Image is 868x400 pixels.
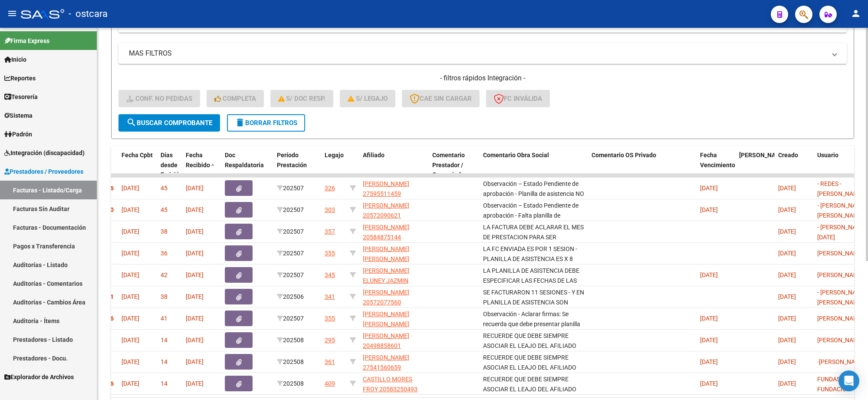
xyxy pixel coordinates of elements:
span: RECUERDE QUE DEBE SIEMPRE ASOCIAR EL LEAJO DEL AFILIADO [483,376,576,393]
span: [DATE] [186,293,204,300]
button: Completa [207,90,264,107]
span: Días desde Emisión [161,152,183,179]
span: 202507 [277,250,304,257]
div: 303 [325,205,335,215]
datatable-header-cell: Fecha Recibido [182,146,221,194]
span: [DATE] [186,315,204,322]
span: Afiliado [363,152,385,159]
span: [PERSON_NAME] [PERSON_NAME] 23556077614 [363,245,409,272]
span: [DATE] [122,358,139,365]
span: S/ legajo [348,95,388,102]
span: [DATE] [700,358,718,365]
div: 355 [325,248,335,258]
span: Fecha Cpbt [122,152,153,159]
span: Borrar Filtros [235,119,297,127]
span: Inicio [4,55,26,64]
span: [DATE] [700,206,718,213]
span: Comentario OS Privado [592,152,656,159]
span: LA FC ENVIADA ES POR 1 SESION - PLANILLA DE ASISTENCIA ES X 8 SESIONES - DEBERIA ANULAR FC Y EMIT... [483,245,578,282]
span: - [PERSON_NAME] [PERSON_NAME] [817,202,867,219]
span: LA PLANILLA DE ASISTENCIA DEBE ESPECIFICAR LAS FECHAS DE LAS SESIONES - REFORMULAR - DEBE INFORMA... [483,267,584,314]
span: 202507 [277,185,304,192]
span: 14 [161,337,168,344]
span: [DATE] [122,315,139,322]
span: Observación – Estado Pendiente de aprobación - Falta planilla de asistencia: Se recuerda que debe... [483,202,583,298]
span: Comentario Prestador / Gerenciador [432,152,467,179]
span: 202507 [277,315,304,322]
span: SE FACTURARON 11 SESIONES - Y EN PLANILLA DE ASISTENCIA SON [DEMOGRAPHIC_DATA] LAS SESIONES - SE ... [483,289,584,325]
datatable-header-cell: Doc Respaldatoria [221,146,273,194]
span: Fecha Recibido [186,152,210,169]
span: [DATE] [778,380,796,387]
span: -[PERSON_NAME] [817,358,865,365]
div: 295 [325,335,335,345]
span: 14 [161,358,168,365]
span: [DATE] [778,271,796,278]
span: Período Prestación [277,152,307,169]
span: [DATE] [122,293,139,300]
span: [DATE] [778,293,796,300]
span: [DATE] [186,358,204,365]
span: [DATE] [778,250,796,257]
span: 202506 [277,293,304,300]
span: [PERSON_NAME] 20572090621 [363,202,409,219]
span: 202507 [277,271,304,278]
span: [DATE] [186,380,204,387]
h4: - filtros rápidos Integración - [118,73,847,83]
span: Completa [214,95,256,102]
span: [PERSON_NAME] [817,315,864,322]
button: CAE SIN CARGAR [402,90,480,107]
datatable-header-cell: Afiliado [359,146,429,194]
span: [DATE] [122,337,139,344]
span: 202508 [277,380,304,387]
button: Conf. no pedidas [118,90,200,107]
span: [DATE] [778,185,796,192]
span: [DATE] [778,358,796,365]
datatable-header-cell: Creado [775,146,814,194]
span: Observación – Estado Pendiente de aprobación - Planilla de asistencia NO LEGIBLE: Se recuerda que... [483,180,584,276]
mat-icon: delete [235,117,245,128]
span: 38 [161,228,168,235]
span: 41 [161,315,168,322]
span: [DATE] [186,185,204,192]
datatable-header-cell: Comentario OS Privado [588,146,697,194]
span: 45 [161,185,168,192]
button: FC Inválida [486,90,550,107]
span: 202508 [277,337,304,344]
span: [DATE] [700,315,718,322]
datatable-header-cell: Comentario Obra Social [480,146,588,194]
span: [DATE] [186,206,204,213]
span: - ostcara [69,4,108,23]
span: Fecha Vencimiento [700,152,735,169]
span: Sistema [4,111,33,120]
mat-icon: search [126,117,137,128]
div: 345 [325,270,335,280]
span: [PERSON_NAME] 27595511459 [363,180,409,197]
span: [PERSON_NAME] [PERSON_NAME] 23556077614 [363,311,409,337]
datatable-header-cell: Legajo [321,146,346,194]
span: [PERSON_NAME] [739,152,786,159]
span: Usuario [817,152,838,159]
span: [DATE] [778,315,796,322]
span: Buscar Comprobante [126,119,212,127]
span: Comentario Obra Social [483,152,549,159]
span: - [PERSON_NAME] [PERSON_NAME] [817,289,867,306]
span: Doc Respaldatoria [225,152,264,169]
mat-panel-title: MAS FILTROS [129,49,826,58]
span: FC Inválida [494,95,542,102]
span: [DATE] [186,250,204,257]
span: [PERSON_NAME] 20584875144 [363,224,409,241]
span: RECUERDE QUE DEBE SIEMPRE ASOCIAR EL LEAJO DEL AFILIADO [483,332,576,349]
span: [DATE] [700,337,718,344]
button: Buscar Comprobante [118,114,220,132]
datatable-header-cell: Período Prestación [273,146,321,194]
div: 326 [325,183,335,193]
span: [DATE] [778,228,796,235]
datatable-header-cell: Fecha Cpbt [118,146,157,194]
span: 45 [161,206,168,213]
datatable-header-cell: Fecha Confimado [736,146,775,194]
div: 357 [325,227,335,237]
datatable-header-cell: Comentario Prestador / Gerenciador [429,146,480,194]
span: Integración (discapacidad) [4,148,85,158]
span: [DATE] [186,337,204,344]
